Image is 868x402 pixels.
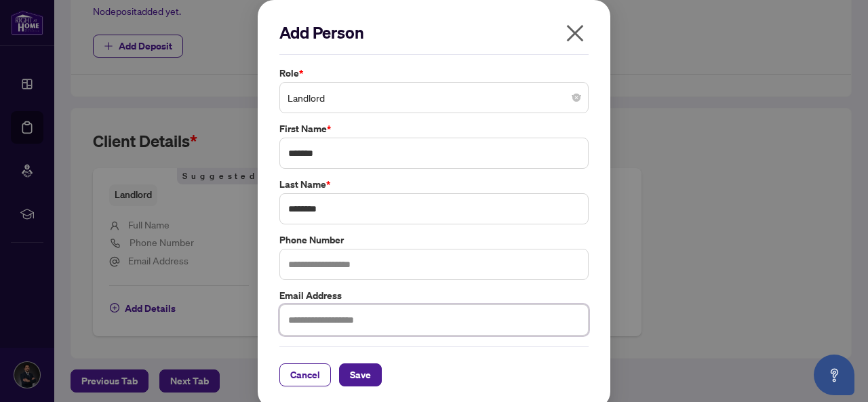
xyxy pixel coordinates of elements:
[350,364,371,386] span: Save
[279,121,589,136] label: First Name
[814,355,854,395] button: Open asap
[279,288,589,303] label: Email Address
[279,22,589,43] h2: Add Person
[564,22,586,44] span: close
[288,85,580,110] span: Landlord
[290,364,320,386] span: Cancel
[279,66,589,81] label: Role
[339,363,382,386] button: Save
[279,177,589,192] label: Last Name
[279,363,331,386] button: Cancel
[572,94,580,102] span: close-circle
[279,233,589,247] label: Phone Number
